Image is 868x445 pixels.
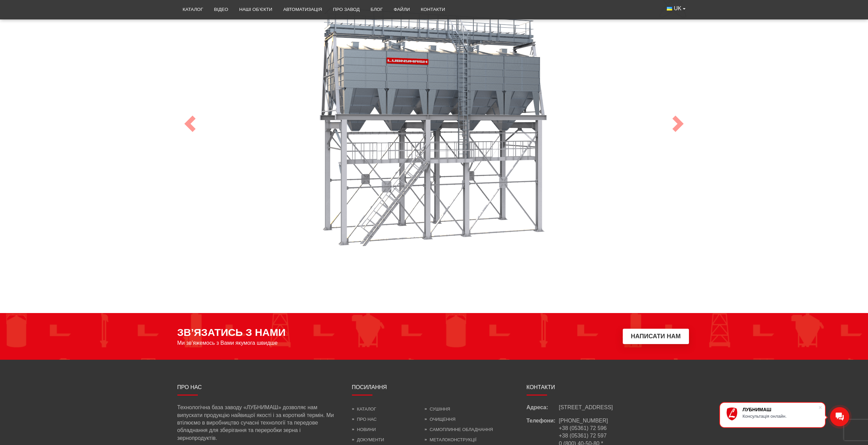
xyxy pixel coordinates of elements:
[352,406,376,412] a: Каталог
[209,2,234,17] a: Відео
[177,384,202,390] span: Про нас
[177,2,209,17] a: Каталог
[559,433,607,439] a: +38 (05361) 72 597
[234,2,278,17] a: Наші об’єкти
[527,404,559,411] span: Адреса:
[388,2,415,17] a: Файли
[415,2,451,17] a: Контакти
[425,437,476,442] a: Металоконструкції
[177,404,342,442] p: Технологічна база заводу «ЛУБНИМАШ» дозволяє нам випускати продукцію найвищої якості і за коротки...
[352,384,387,390] span: Посилання
[661,2,691,15] button: UK
[527,384,555,390] span: Контакти
[667,7,672,11] img: Українська
[623,329,689,344] button: Написати нам
[559,425,607,431] a: +38 (05361) 72 596
[352,437,384,442] a: Документи
[425,427,493,432] a: Самоплинне обладнання
[352,427,376,432] a: Новини
[425,406,450,412] a: Сушіння
[177,340,278,346] span: Ми зв’яжемось з Вами якумога швидше
[177,327,286,338] span: ЗВ’ЯЗАТИСЬ З НАМИ
[365,2,388,17] a: Блог
[559,418,608,424] a: [PHONE_NUMBER]
[278,2,327,17] a: Автоматизація
[559,404,613,411] span: [STREET_ADDRESS]
[674,5,681,12] span: UK
[742,407,818,412] div: ЛУБНИМАШ
[352,417,377,422] a: Про нас
[327,2,365,17] a: Про завод
[425,417,456,422] a: Очищення
[742,414,818,419] div: Консультація онлайн.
